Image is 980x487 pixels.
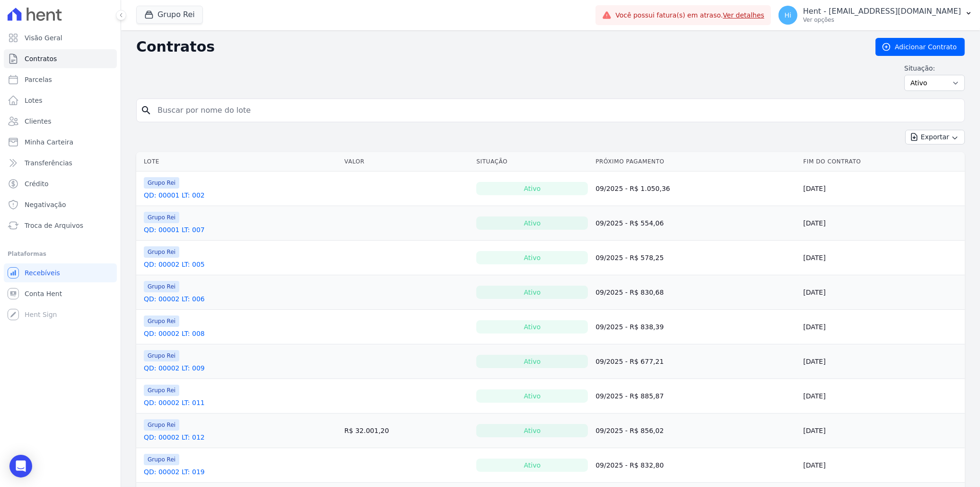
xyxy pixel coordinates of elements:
a: QD: 00002 LT: 008 [144,329,205,338]
span: Minha Carteira [25,137,73,147]
span: Grupo Rei [144,454,179,465]
span: Conta Hent [25,289,62,298]
span: Grupo Rei [144,281,179,292]
span: Grupo Rei [144,385,179,396]
td: R$ 32.001,20 [341,414,472,448]
a: 09/2025 - R$ 554,06 [595,219,664,227]
div: Plataformas [8,248,113,260]
div: Ativo [476,355,588,368]
a: QD: 00002 LT: 019 [144,467,205,477]
span: Grupo Rei [144,177,179,189]
span: Grupo Rei [144,350,179,361]
a: Transferências [4,153,117,172]
td: [DATE] [799,379,965,414]
span: Você possui fatura(s) em atraso. [615,10,764,20]
a: Ver detalhes [723,11,764,19]
a: Conta Hent [4,284,117,303]
div: Ativo [476,459,588,472]
span: Lotes [25,96,43,105]
p: Hent - [EMAIL_ADDRESS][DOMAIN_NAME] [803,7,961,16]
span: Grupo Rei [144,316,179,327]
div: Ativo [476,320,588,334]
th: Próximo Pagamento [592,152,799,171]
a: Crédito [4,174,117,193]
a: 09/2025 - R$ 677,21 [595,358,664,365]
a: Parcelas [4,70,117,89]
button: Grupo Rei [136,6,203,24]
td: [DATE] [799,241,965,275]
h2: Contratos [136,38,860,55]
a: 09/2025 - R$ 885,87 [595,392,664,400]
a: QD: 00002 LT: 011 [144,398,205,407]
button: Exportar [905,130,965,144]
a: Recebíveis [4,263,117,282]
a: 09/2025 - R$ 578,25 [595,254,664,262]
a: Troca de Arquivos [4,216,117,235]
a: Lotes [4,91,117,110]
a: Clientes [4,112,117,131]
span: Contratos [25,54,57,63]
div: Ativo [476,424,588,437]
div: Ativo [476,216,588,230]
div: Ativo [476,251,588,264]
div: Ativo [476,182,588,195]
a: Visão Geral [4,28,117,47]
span: Clientes [25,117,51,126]
a: QD: 00002 LT: 009 [144,363,205,373]
a: QD: 00002 LT: 005 [144,260,205,269]
td: [DATE] [799,448,965,483]
a: 09/2025 - R$ 832,80 [595,461,664,469]
td: [DATE] [799,275,965,310]
a: Adicionar Contrato [875,38,965,56]
button: Hi Hent - [EMAIL_ADDRESS][DOMAIN_NAME] Ver opções [771,2,980,28]
th: Fim do Contrato [799,152,965,171]
td: [DATE] [799,171,965,206]
div: Ativo [476,286,588,299]
span: Grupo Rei [144,212,179,223]
td: [DATE] [799,206,965,241]
span: Parcelas [25,75,52,84]
span: Visão Geral [25,33,62,43]
td: [DATE] [799,414,965,448]
span: Negativação [25,200,66,209]
th: Valor [341,152,472,171]
span: Grupo Rei [144,419,179,431]
td: [DATE] [799,310,965,344]
input: Buscar por nome do lote [152,101,961,120]
th: Lote [136,152,341,171]
span: Hi [785,12,791,18]
a: 09/2025 - R$ 830,68 [595,289,664,296]
a: QD: 00001 LT: 007 [144,225,205,234]
a: Minha Carteira [4,133,117,152]
a: 09/2025 - R$ 856,02 [595,427,664,434]
a: Contratos [4,49,117,68]
a: 09/2025 - R$ 1.050,36 [595,185,670,192]
div: Ativo [476,389,588,403]
a: QD: 00002 LT: 006 [144,294,205,304]
i: search [140,105,152,116]
div: Open Intercom Messenger [9,455,32,478]
p: Ver opções [803,16,961,24]
span: Recebíveis [25,268,60,278]
span: Transferências [25,158,72,168]
span: Troca de Arquivos [25,221,83,230]
span: Grupo Rei [144,246,179,258]
a: QD: 00001 LT: 002 [144,190,205,200]
a: 09/2025 - R$ 838,39 [595,323,664,331]
td: [DATE] [799,344,965,379]
span: Crédito [25,179,49,189]
th: Situação [472,152,592,171]
label: Situação: [904,63,965,73]
a: QD: 00002 LT: 012 [144,433,205,442]
a: Negativação [4,195,117,214]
